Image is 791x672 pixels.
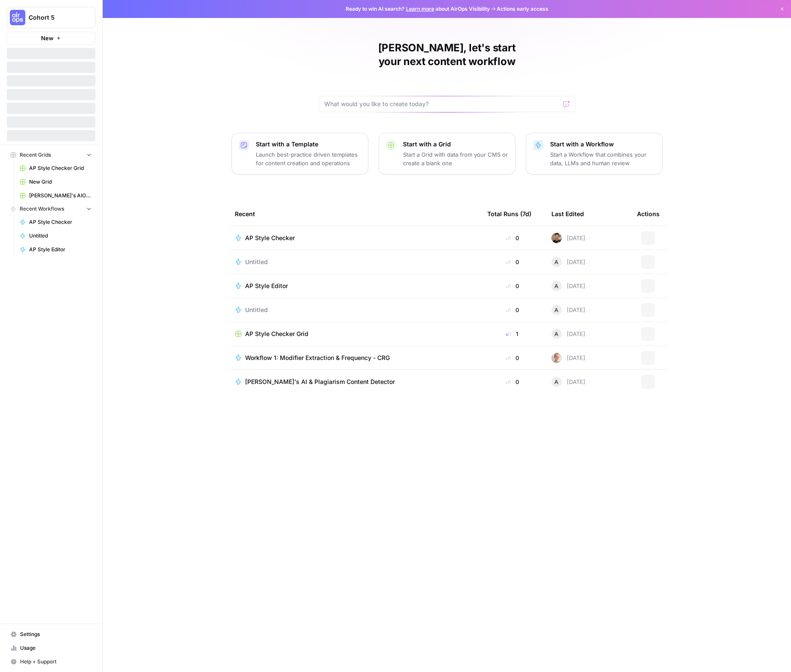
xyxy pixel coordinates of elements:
[29,178,92,186] span: New Grid
[235,234,474,242] a: AP Style Checker
[554,258,558,266] span: A
[245,330,308,338] span: AP Style Checker Grid
[7,641,95,655] a: Usage
[245,234,295,242] span: AP Style Checker
[235,202,474,226] div: Recent
[16,161,95,175] a: AP Style Checker Grid
[487,282,538,290] div: 0
[487,202,531,226] div: Total Runs (7d)
[554,306,558,314] span: A
[16,189,95,202] a: [PERSON_NAME]'s AIO Snippet generator Grid
[487,378,538,386] div: 0
[550,150,655,167] p: Start a Workflow that combines your data, LLMs and human review
[487,330,538,338] div: 1
[497,5,548,13] span: Actions early access
[7,32,95,45] button: New
[7,7,95,28] button: Workspace: Cohort 5
[487,234,538,242] div: 0
[20,630,92,638] span: Settings
[551,233,585,243] div: [DATE]
[403,150,508,167] p: Start a Grid with data from your CMS or create a blank one
[16,229,95,243] a: Untitled
[235,306,474,314] a: Untitled
[245,378,395,386] span: [PERSON_NAME]'s AI & Plagiarism Content Detector
[256,150,361,167] p: Launch best-practice driven templates for content creation and operations
[319,41,575,68] h1: [PERSON_NAME], let's start your next content workflow
[324,100,560,108] input: What would you like to create today?
[16,175,95,189] a: New Grid
[29,218,92,226] span: AP Style Checker
[16,243,95,256] a: AP Style Editor
[235,378,474,386] a: [PERSON_NAME]'s AI & Plagiarism Content Detector
[7,655,95,669] button: Help + Support
[7,627,95,641] a: Settings
[379,133,515,175] button: Start with a GridStart a Grid with data from your CMS or create a blank one
[235,330,474,338] a: AP Style Checker Grid
[551,305,585,315] div: [DATE]
[406,6,434,12] a: Learn more
[403,140,508,149] p: Start with a Grid
[487,306,538,314] div: 0
[551,329,585,339] div: [DATE]
[20,644,92,652] span: Usage
[551,233,562,243] img: 36rz0nf6lyfqsoxlb67712aiq2cf
[550,140,655,149] p: Start with a Workflow
[256,140,361,149] p: Start with a Template
[551,353,562,363] img: tzy1lhuh9vjkl60ica9oz7c44fpn
[29,192,92,199] span: [PERSON_NAME]'s AIO Snippet generator Grid
[487,354,538,362] div: 0
[20,658,92,666] span: Help + Support
[29,164,92,172] span: AP Style Checker Grid
[637,202,660,226] div: Actions
[554,378,558,386] span: A
[551,377,585,387] div: [DATE]
[235,282,474,290] a: AP Style Editor
[29,13,80,22] span: Cohort 5
[41,34,53,42] span: New
[231,133,368,175] button: Start with a TemplateLaunch best-practice driven templates for content creation and operations
[245,258,268,266] span: Untitled
[29,232,92,240] span: Untitled
[235,354,474,362] a: Workflow 1: Modifier Extraction & Frequency - CRG
[245,354,390,362] span: Workflow 1: Modifier Extraction & Frequency - CRG
[554,282,558,290] span: A
[235,258,474,266] a: Untitled
[7,149,95,161] button: Recent Grids
[245,282,288,290] span: AP Style Editor
[551,353,585,363] div: [DATE]
[20,151,51,159] span: Recent Grids
[20,205,64,213] span: Recent Workflows
[10,10,25,25] img: Cohort 5 Logo
[554,330,558,338] span: A
[526,133,663,175] button: Start with a WorkflowStart a Workflow that combines your data, LLMs and human review
[29,246,92,253] span: AP Style Editor
[551,257,585,267] div: [DATE]
[487,258,538,266] div: 0
[551,202,584,226] div: Last Edited
[551,281,585,291] div: [DATE]
[245,306,268,314] span: Untitled
[7,202,95,215] button: Recent Workflows
[16,215,95,229] a: AP Style Checker
[346,5,490,13] span: Ready to win AI search? about AirOps Visibility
